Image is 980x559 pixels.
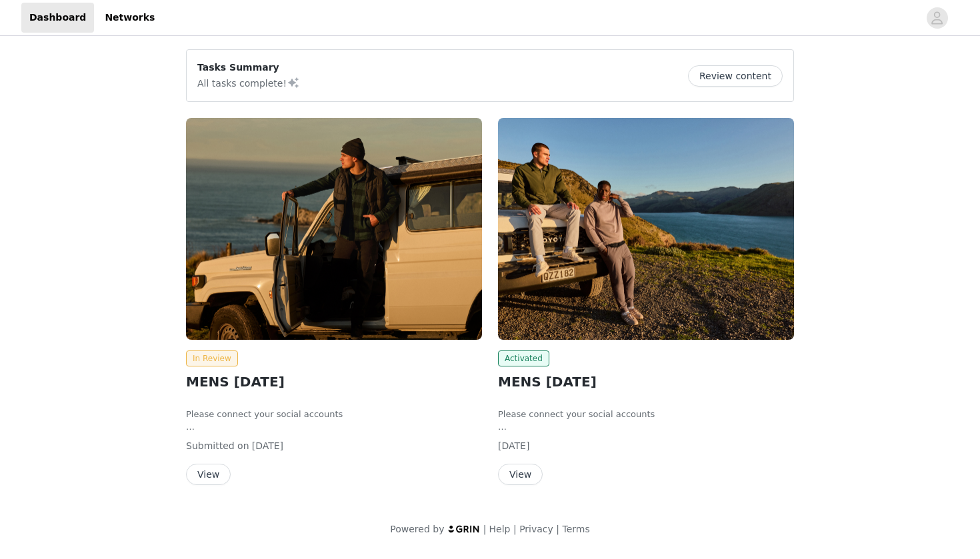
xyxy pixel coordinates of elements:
span: Submitted on [186,440,249,451]
a: Privacy [519,524,553,534]
a: Dashboard [21,3,94,33]
button: View [186,464,231,485]
img: Fabletics [498,118,794,340]
p: Tasks Summary [197,61,300,75]
button: Review content [688,65,783,87]
span: Powered by [390,524,444,534]
div: avatar [931,7,943,29]
span: | [483,524,487,534]
a: Networks [97,3,163,33]
h2: MENS [DATE] [186,372,482,392]
a: View [186,470,231,480]
span: | [556,524,559,534]
button: View [498,464,543,485]
span: In Review [186,350,238,366]
h2: MENS [DATE] [498,372,794,392]
a: Help [489,524,511,534]
img: logo [447,524,481,533]
span: [DATE] [252,440,283,451]
p: All tasks complete! [197,75,300,91]
span: | [513,524,517,534]
a: View [498,470,543,480]
img: Fabletics [186,118,482,340]
span: Activated [498,350,549,366]
span: [DATE] [498,440,529,451]
a: Terms [562,524,589,534]
li: Please connect your social accounts [186,408,482,421]
li: Please connect your social accounts [498,408,794,421]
